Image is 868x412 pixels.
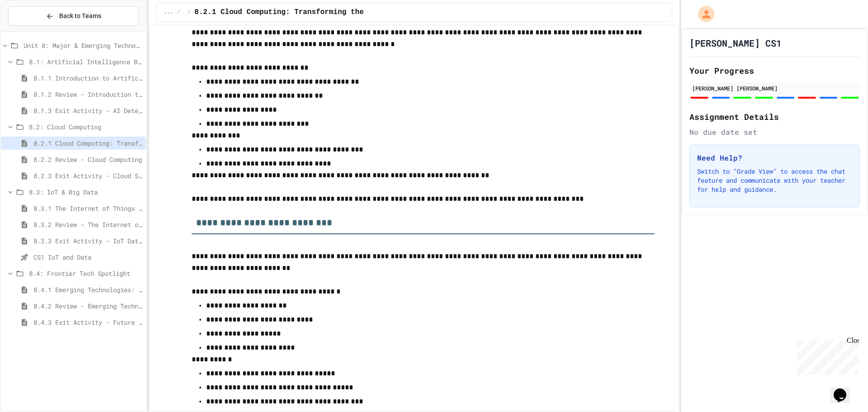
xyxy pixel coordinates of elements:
[33,301,142,311] span: 8.4.2 Review - Emerging Technologies: Shaping Our Digital Future
[689,127,860,137] div: No due date set
[29,269,142,278] span: 8.4: Frontier Tech Spotlight
[689,4,717,24] div: My Account
[33,138,142,148] span: 8.2.1 Cloud Computing: Transforming the Digital World
[29,187,142,197] span: 8.3: IoT & Big Data
[33,285,142,294] span: 8.4.1 Emerging Technologies: Shaping Our Digital Future
[33,73,142,83] span: 8.1.1 Introduction to Artificial Intelligence
[8,6,139,26] button: Back to Teams
[689,110,860,123] h2: Assignment Details
[59,11,101,21] span: Back to Teams
[697,152,852,163] h3: Need Help?
[4,4,62,57] div: Chat with us now!Close
[692,84,857,92] div: [PERSON_NAME] [PERSON_NAME]
[177,9,180,16] span: /
[689,64,860,77] h2: Your Progress
[33,90,142,99] span: 8.1.2 Review - Introduction to Artificial Intelligence
[33,252,142,262] span: CS1 IoT and Data
[830,376,859,403] iframe: chat widget
[188,9,191,16] span: /
[33,171,142,180] span: 8.2.3 Exit Activity - Cloud Service Detective
[33,220,142,229] span: 8.3.2 Review - The Internet of Things and Big Data
[33,317,142,327] span: 8.4.3 Exit Activity - Future Tech Challenge
[24,41,142,50] span: Unit 8: Major & Emerging Technologies
[689,37,782,49] h1: [PERSON_NAME] CS1
[33,204,142,213] span: 8.3.1 The Internet of Things and Big Data: Our Connected Digital World
[33,106,142,115] span: 8.1.3 Exit Activity - AI Detective
[29,122,142,132] span: 8.2: Cloud Computing
[793,336,859,375] iframe: chat widget
[164,9,174,16] span: ...
[697,167,852,194] p: Switch to "Grade View" to access the chat feature and communicate with your teacher for help and ...
[33,155,142,164] span: 8.2.2 Review - Cloud Computing
[29,57,142,66] span: 8.1: Artificial Intelligence Basics
[194,7,425,18] span: 8.2.1 Cloud Computing: Transforming the Digital World
[33,236,142,246] span: 8.3.3 Exit Activity - IoT Data Detective Challenge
